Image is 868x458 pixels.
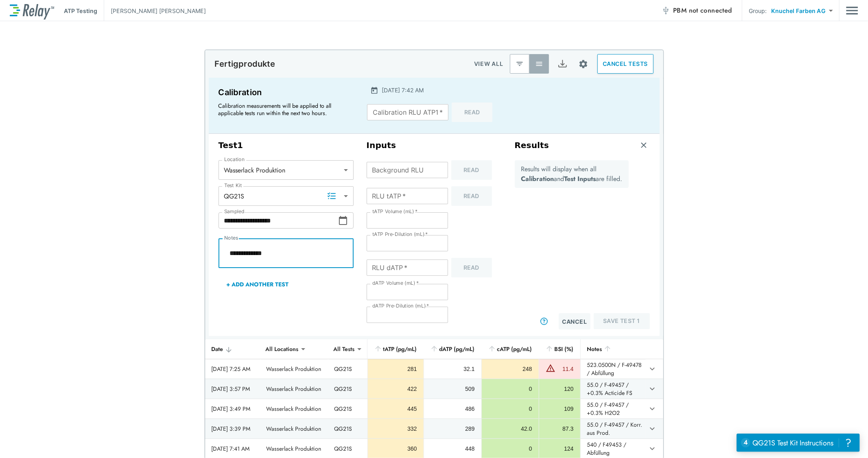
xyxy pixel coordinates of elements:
img: Warning [546,363,555,373]
button: + Add Another Test [219,275,297,294]
div: 0 [488,445,532,453]
p: Results will display when all and are filled. [521,164,622,184]
td: 55.0 / F-49457 / +0.3% Acticide FS [580,379,645,399]
div: Wasserlack Produktion [219,162,354,178]
h3: Test 1 [219,140,354,150]
td: QG21S [328,419,367,438]
h3: Results [515,140,549,150]
label: Sampled [224,209,245,214]
div: 87.3 [546,425,574,433]
button: expand row [645,402,659,416]
p: Fertigprodukte [215,59,275,69]
div: 281 [374,365,417,373]
button: expand row [645,382,659,396]
div: 42.0 [488,425,532,433]
button: expand row [645,422,659,436]
td: 523.0500N / F-49478 / Abfüllung [580,359,645,379]
td: 55.0 / F-49457 / Korr. aus Prod. [580,419,645,438]
p: Calibration [219,86,352,99]
div: [DATE] 7:41 AM [212,445,254,453]
img: View All [535,60,543,68]
td: QG21S [328,359,367,379]
div: 486 [431,405,475,413]
div: cATP (pg/mL) [488,344,532,354]
span: PBM [673,5,732,16]
div: 109 [546,405,574,413]
div: 248 [488,365,532,373]
div: 11.4 [558,365,574,373]
td: Wasserlack Produktion [260,399,328,419]
div: 448 [431,445,475,453]
p: VIEW ALL [474,59,503,69]
div: BSI (%) [545,344,574,354]
label: Test Kit [224,183,242,188]
div: [DATE] 3:49 PM [212,405,254,413]
img: Latest [516,60,524,68]
div: 509 [431,385,475,393]
td: Wasserlack Produktion [260,419,328,438]
div: All Tests [328,341,361,357]
h3: Inputs [367,140,502,150]
img: Settings Icon [578,59,588,69]
label: Location [224,157,245,162]
label: dATP Pre-Dilution (mL) [372,303,429,309]
th: Date [205,339,260,359]
div: 360 [374,445,417,453]
p: Group: [749,7,767,15]
button: CANCEL TESTS [597,54,654,74]
div: 124 [546,445,574,453]
p: Calibration measurements will be applied to all applicable tests run within the next two hours. [219,102,349,117]
p: [DATE] 7:42 AM [382,86,424,94]
div: dATP (pg/mL) [430,344,475,354]
div: 0 [488,405,532,413]
label: tATP Volume (mL) [372,209,418,214]
p: [PERSON_NAME] [PERSON_NAME] [111,7,206,15]
label: dATP Volume (mL) [372,280,419,286]
td: 55.0 / F-49457 / +0.3% H2O2 [580,399,645,419]
iframe: Resource center [737,434,860,452]
div: QG21S [219,188,354,204]
div: 289 [431,425,475,433]
button: expand row [645,442,659,456]
div: tATP (pg/mL) [374,344,417,354]
b: Test Inputs [564,174,596,183]
img: Remove [640,141,648,149]
div: 120 [546,385,574,393]
button: Export [553,54,573,74]
label: tATP Pre-Dilution (mL) [372,231,428,237]
p: ATP Testing [64,7,97,15]
div: Notes [587,344,639,354]
input: Choose date, selected date is Oct 13, 2025 [219,212,338,229]
td: Wasserlack Produktion [260,359,328,379]
div: 332 [374,425,417,433]
button: Site setup [573,53,594,75]
button: PBM not connected [658,2,735,19]
div: [DATE] 3:57 PM [212,385,254,393]
b: Calibration [521,174,554,183]
td: QG21S [328,399,367,419]
label: Notes [224,235,238,241]
button: expand row [645,362,659,376]
img: Export Icon [558,59,568,69]
img: Drawer Icon [846,3,858,18]
img: Calender Icon [370,86,378,94]
div: 0 [488,385,532,393]
div: 422 [374,385,417,393]
div: 32.1 [431,365,475,373]
div: All Locations [260,341,304,357]
img: Offline Icon [662,7,670,15]
button: Main menu [846,3,858,18]
div: [DATE] 7:25 AM [212,365,254,373]
span: not connected [689,6,732,15]
td: QG21S [328,379,367,399]
button: Cancel [559,313,590,329]
div: 445 [374,405,417,413]
img: LuminUltra Relay [10,2,54,20]
div: [DATE] 3:39 PM [212,425,254,433]
td: Wasserlack Produktion [260,379,328,399]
